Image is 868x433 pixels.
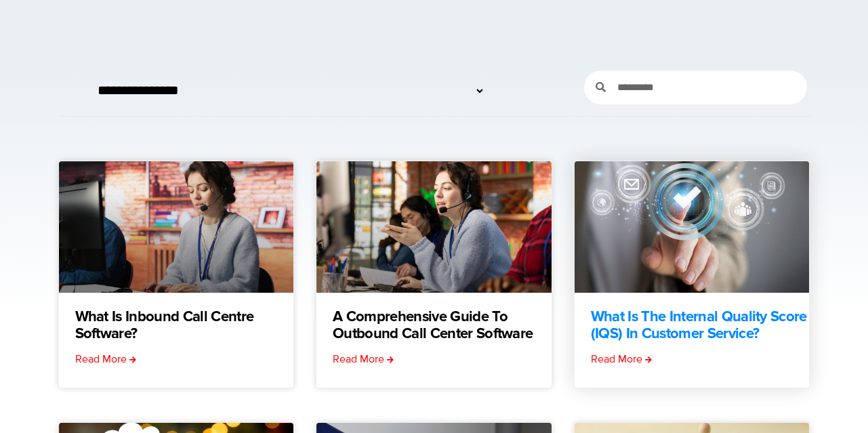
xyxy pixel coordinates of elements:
[333,351,394,367] a: Read more about A Comprehensive Guide to Outbound Call Center Software
[333,309,552,343] a: A Comprehensive Guide to Outbound Call Center Software
[591,309,810,343] a: What is the Internal Quality Score (IQS) in Customer Service?
[75,351,136,367] a: Read more about What Is Inbound Call Centre Software?
[75,309,294,343] a: What Is Inbound Call Centre Software?
[591,351,652,367] a: Read more about What is the Internal Quality Score (IQS) in Customer Service?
